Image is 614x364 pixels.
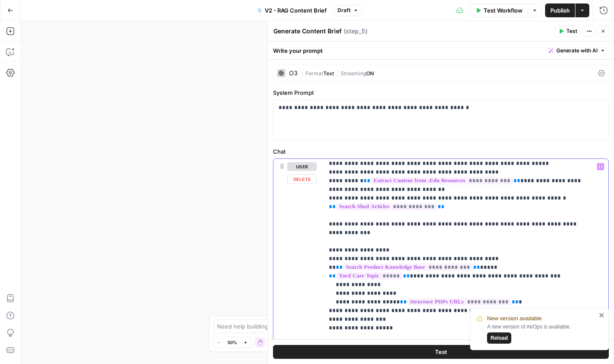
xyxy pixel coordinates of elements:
[273,88,609,97] label: System Prompt
[334,5,362,16] button: Draft
[341,70,366,77] span: Streaming
[289,70,298,76] div: O3
[287,162,317,171] button: user
[265,6,327,15] span: V2 - RAG Content Brief
[556,47,598,55] span: Generate with AI
[366,70,374,77] span: ON
[545,45,609,56] button: Generate with AI
[484,6,523,15] span: Test Workflow
[273,27,341,35] textarea: Generate Content Brief
[487,323,596,344] div: A new version of AirOps is available.
[273,147,609,156] label: Chat
[487,332,511,344] button: Reload
[268,42,614,59] div: Write your prompt
[470,3,528,17] button: Test Workflow
[227,339,237,346] span: 50%
[435,348,447,356] span: Test
[491,334,508,342] span: Reload
[323,70,334,77] span: Text
[545,3,575,17] button: Publish
[287,174,317,184] button: Delete
[566,27,577,35] span: Test
[555,26,581,37] button: Test
[344,27,367,35] span: ( step_5 )
[338,6,351,14] span: Draft
[273,345,609,359] button: Test
[301,68,305,77] span: |
[599,312,605,319] button: close
[487,314,542,323] span: New version available
[334,68,341,77] span: |
[252,3,332,17] button: V2 - RAG Content Brief
[305,70,323,77] span: Format
[550,6,570,15] span: Publish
